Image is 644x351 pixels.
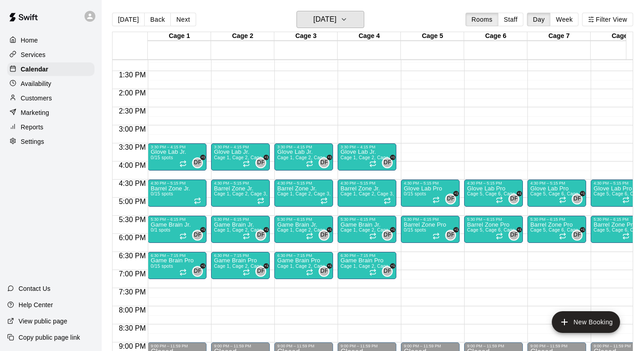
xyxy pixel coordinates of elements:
div: David Fleishman [192,266,203,277]
div: Cage 5 [401,32,464,41]
div: 5:30 PM – 6:15 PM: Barrel Zone Pro [527,216,586,243]
span: 0/15 spots filled [150,264,173,269]
span: DF [320,158,328,167]
span: 0/15 spots filled [150,155,173,160]
div: 6:30 PM – 7:15 PM: Game Brain Pro [274,252,333,279]
div: 4:30 PM – 5:15 PM [530,181,583,185]
span: Cage 1, Cage 2, Cage 3, Cage 4 [340,155,411,160]
div: David Fleishman [445,194,456,204]
div: 6:30 PM – 7:15 PM: Game Brain Pro [338,252,396,279]
span: DF [257,158,265,167]
span: David Fleishman & 1 other [259,157,266,168]
span: Cage 1, Cage 2, Cage 3, Cage 4 [277,264,348,269]
span: 2:00 PM [117,89,148,97]
div: 4:30 PM – 5:15 PM: Glove Lab Pro [464,180,523,207]
div: Cage 6 [464,32,527,41]
span: Recurring event [559,232,566,240]
span: Cage 1, Cage 2, Cage 3, Cage 4 [277,155,348,160]
span: Recurring event [257,197,264,204]
div: David Fleishman [572,194,583,204]
span: David Fleishman & 1 other [449,230,456,241]
span: Cage 1, Cage 2, Cage 3, Cage 4 [214,228,284,232]
p: Help Center [19,300,53,309]
span: 5:00 PM [117,198,148,205]
span: +1 [263,227,269,232]
span: +1 [390,155,395,160]
div: 4:30 PM – 5:15 PM [277,181,330,185]
div: 5:30 PM – 6:15 PM: Game Brain Jr. [211,216,270,243]
span: 3:00 PM [117,125,148,133]
span: DF [447,231,455,240]
span: DF [573,194,581,204]
div: Availability [7,77,94,90]
span: DF [320,231,328,240]
p: Reports [21,123,43,132]
span: Recurring event [559,196,566,204]
p: Calendar [21,65,48,74]
div: David Fleishman [382,230,393,241]
div: David Fleishman [508,230,519,241]
div: David Fleishman [572,230,583,241]
div: 4:30 PM – 5:15 PM [404,181,457,185]
span: David Fleishman & 1 other [512,194,519,204]
span: David Fleishman & 1 other [322,157,329,168]
div: 3:30 PM – 4:15 PM: Glove Lab Jr. [338,143,396,171]
span: DF [257,267,265,276]
div: 3:30 PM – 4:15 PM: Glove Lab Jr. [148,143,207,171]
a: Marketing [7,106,94,119]
span: DF [194,231,202,240]
span: 0/15 spots filled [404,191,426,196]
span: Recurring event [496,232,503,240]
a: Customers [7,91,94,105]
div: 3:30 PM – 4:15 PM [340,145,394,149]
span: David Fleishman & 1 other [449,194,456,204]
span: Recurring event [384,197,391,204]
span: +1 [517,227,522,232]
div: 6:30 PM – 7:15 PM: Game Brain Pro [148,252,207,279]
div: David Fleishman [192,157,203,168]
div: 9:00 PM – 11:59 PM [467,344,520,348]
span: David Fleishman & 1 other [385,266,393,277]
span: Recurring event [496,196,503,204]
span: +1 [580,227,585,232]
span: 5:30 PM [117,216,148,223]
button: Week [550,13,578,26]
button: Staff [498,13,524,26]
span: David Fleishman & 1 other [385,230,393,241]
div: 3:30 PM – 4:15 PM [277,145,330,149]
a: Home [7,33,94,47]
span: David Fleishman & 1 other [575,194,583,204]
span: DF [447,194,455,204]
div: 3:30 PM – 4:15 PM [214,145,267,149]
div: 5:30 PM – 6:15 PM: Game Brain Jr. [148,216,207,243]
div: 3:30 PM – 4:15 PM [150,145,204,149]
span: Recurring event [306,232,313,240]
span: David Fleishman & 1 other [322,266,329,277]
span: DF [384,231,391,240]
div: 4:30 PM – 5:15 PM: Glove Lab Pro [527,180,586,207]
div: 4:30 PM – 5:15 PM: Barrel Zone Jr. [338,180,396,207]
div: 9:00 PM – 11:59 PM [150,344,204,348]
span: Cage 1, Cage 2, Cage 3, Cage 4 [277,228,348,232]
a: Calendar [7,62,94,76]
button: add [552,311,620,333]
p: Availability [21,79,52,88]
span: +1 [390,227,395,232]
div: 5:30 PM – 6:15 PM [277,217,330,222]
span: DF [510,231,518,240]
span: +1 [200,227,206,232]
span: Recurring event [306,269,313,276]
span: DF [194,267,202,276]
span: 3:30 PM [117,143,148,151]
a: Reports [7,120,94,134]
span: 9:00 PM [117,342,148,350]
span: 8:00 PM [117,306,148,314]
span: Cage 1, Cage 2, Cage 3, Cage 4 [277,191,348,196]
span: Recurring event [369,160,376,167]
div: David Fleishman [255,157,266,168]
div: 5:30 PM – 6:15 PM: Barrel Zone Pro [401,216,460,243]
